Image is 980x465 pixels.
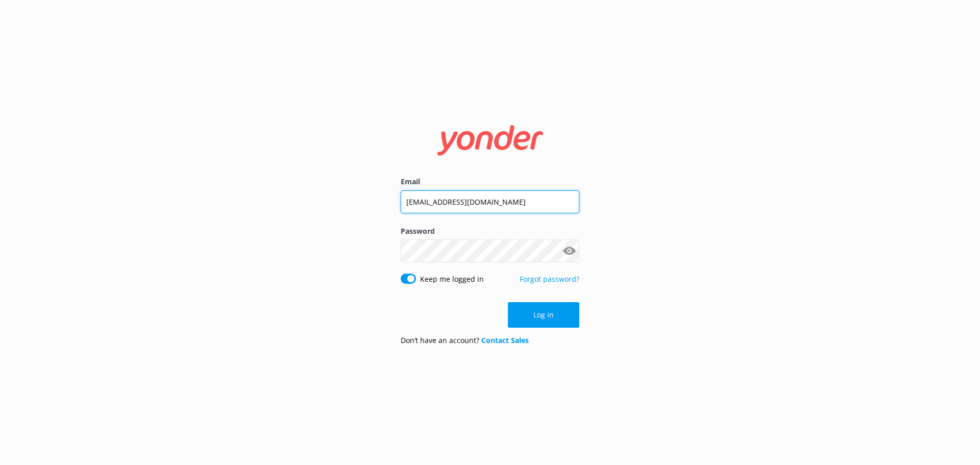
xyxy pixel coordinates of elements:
label: Keep me logged in [420,274,484,285]
button: Show password [559,241,579,261]
a: Contact Sales [481,335,529,345]
input: user@emailaddress.com [401,190,579,213]
label: Password [401,226,579,237]
button: Log in [508,302,579,328]
p: Don’t have an account? [401,335,529,346]
a: Forgot password? [520,274,579,284]
label: Email [401,176,579,187]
